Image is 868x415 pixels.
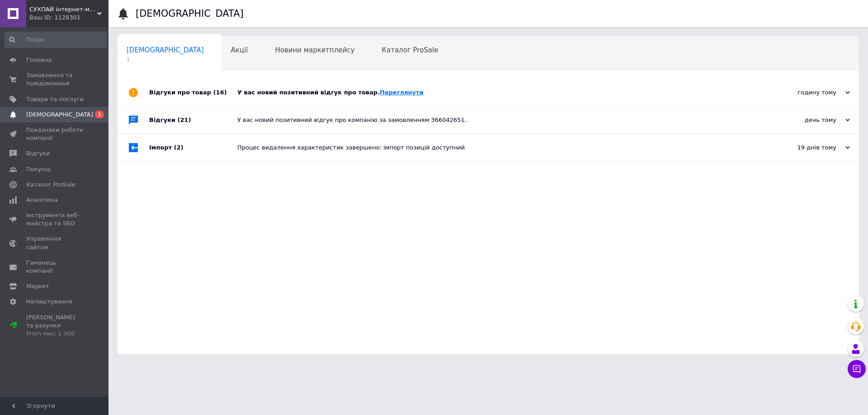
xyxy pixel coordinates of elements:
[759,144,850,152] div: 19 днів тому
[174,144,184,151] span: (2)
[26,313,84,338] span: [PERSON_NAME] та рахунки
[26,196,57,204] span: Аналітика
[136,8,244,19] h1: [DEMOGRAPHIC_DATA]
[26,282,49,290] span: Маркет
[127,46,204,54] span: [DEMOGRAPHIC_DATA]
[26,56,52,64] span: Головна
[178,117,191,123] span: (21)
[149,134,237,161] div: Імпорт
[26,259,84,275] span: Гаманець компанії
[5,32,107,48] input: Пошук
[26,126,84,142] span: Показники роботи компанії
[275,46,354,54] span: Новини маркетплейсу
[149,79,237,106] div: Відгуки про товар
[26,181,75,189] span: Каталог ProSale
[237,116,759,124] div: У вас новий позитивний відгук про компанію за замовленням 366042651.
[231,46,248,54] span: Акції
[26,235,84,251] span: Управління сайтом
[29,14,108,22] div: Ваш ID: 1128301
[380,89,424,96] a: Переглянути
[26,95,84,103] span: Товари та послуги
[382,46,438,54] span: Каталог ProSale
[759,116,850,124] div: день тому
[29,5,97,14] span: СУХПАЙ інтернет-магазин
[213,89,227,96] span: (16)
[26,165,51,173] span: Покупці
[95,111,104,118] span: 1
[237,89,759,97] div: У вас новий позитивний відгук про товар.
[149,107,237,134] div: Відгуки
[26,330,84,338] div: Prom мікс 1 000
[759,89,850,97] div: годину тому
[26,71,84,88] span: Замовлення та повідомлення
[26,211,84,228] span: Інструменти веб-майстра та SEO
[237,144,759,152] div: Процес видалення характеристик завершено: імпорт позицій доступний
[26,111,93,119] span: [DEMOGRAPHIC_DATA]
[26,298,72,306] span: Налаштування
[848,360,866,378] button: Чат з покупцем
[127,56,204,63] span: 1
[26,149,50,158] span: Відгуки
